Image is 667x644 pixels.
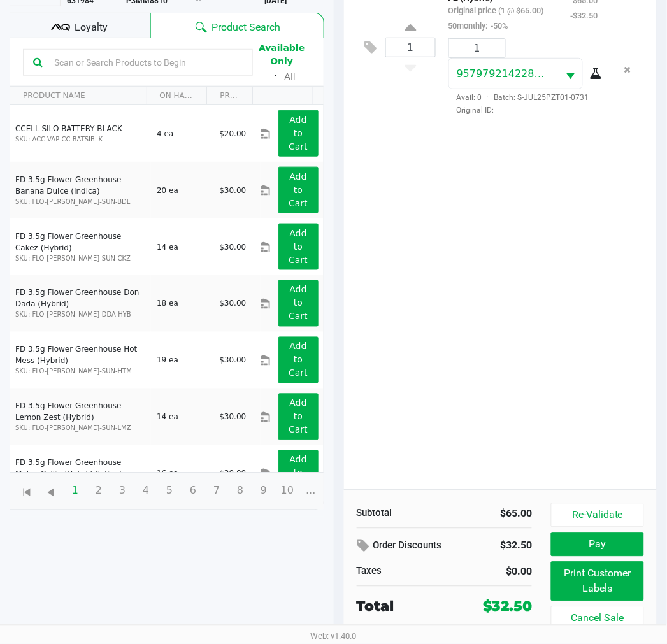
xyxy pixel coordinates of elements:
td: 4 ea [151,105,213,162]
app-button-loader: Add to Cart [289,228,308,265]
td: 16 ea [151,445,213,502]
th: ON HAND [147,87,207,105]
span: Page 4 [134,479,158,503]
small: -$32.50 [571,11,598,20]
span: $30.00 [219,356,246,365]
div: Subtotal [357,506,435,521]
small: Original price (1 @ $65.00) [448,6,544,15]
span: Go to the next page [323,478,347,503]
app-button-loader: Add to Cart [289,285,308,322]
button: Add to Cart [278,280,319,327]
span: Product Search [212,20,281,35]
td: FD 3.5g Flower Greenhouse Don Dada (Hybrid) [10,275,151,332]
div: Total [357,596,461,617]
span: Page 5 [157,479,182,503]
button: Add to Cart [278,167,319,213]
button: Re-Validate [551,503,643,527]
button: Remove the package from the orderLine [619,58,636,82]
span: Avail: 0 Batch: S-JUL25PZT01-0731 [448,93,589,102]
app-button-loader: Add to Cart [289,398,308,435]
td: 20 ea [151,162,213,218]
td: FD 3.5g Flower Greenhouse Melon Collie (Hybrid-Sativa) [10,445,151,502]
td: 14 ea [151,389,213,445]
span: -50% [488,21,508,31]
p: SKU: ACC-VAP-CC-BATSIBLK [15,134,146,144]
span: Go to the first page [20,485,36,501]
td: 18 ea [151,275,213,332]
span: Go to the first page [15,478,39,503]
div: Data table [10,87,324,473]
span: Go to the previous page [43,485,59,501]
button: Add to Cart [278,224,319,270]
td: FD 3.5g Flower Greenhouse Hot Mess (Hybrid) [10,332,151,389]
button: Add to Cart [278,337,319,383]
span: · [482,93,494,102]
span: Page 6 [181,479,205,503]
span: Loyalty [75,20,108,35]
button: Add to Cart [278,450,319,497]
div: Taxes [357,564,435,579]
th: PRICE [206,87,252,105]
span: $30.00 [219,299,246,308]
td: 14 ea [151,218,213,275]
span: Page 11 [299,479,323,503]
app-button-loader: Add to Cart [289,115,308,152]
span: Page 2 [87,479,111,503]
td: FD 3.5g Flower Greenhouse Banana Dulce (Indica) [10,162,151,218]
app-button-loader: Add to Cart [289,341,308,378]
div: $32.50 [483,596,532,617]
span: Web: v1.40.0 [311,632,357,641]
div: $0.00 [454,564,533,580]
span: Page 10 [275,479,299,503]
button: Add to Cart [278,394,319,440]
button: Print Customer Labels [551,562,643,601]
app-button-loader: Add to Cart [289,455,308,492]
span: $30.00 [219,243,246,252]
p: SKU: FLO-[PERSON_NAME]-SUN-BDL [15,197,146,206]
button: All [285,70,296,83]
td: FD 3.5g Flower Greenhouse Lemon Zest (Hybrid) [10,389,151,445]
span: Original ID: [448,104,598,116]
td: 19 ea [151,332,213,389]
p: SKU: FLO-[PERSON_NAME]-SUN-CKZ [15,254,146,263]
span: Page 9 [252,479,276,503]
span: Page 7 [204,479,229,503]
div: $65.00 [454,506,533,522]
td: FD 3.5g Flower Greenhouse Cakez (Hybrid) [10,218,151,275]
span: $30.00 [219,413,246,422]
p: SKU: FLO-[PERSON_NAME]-SUN-HTM [15,367,146,376]
div: Order Discounts [357,535,468,558]
p: SKU: FLO-[PERSON_NAME]-DDA-HYB [15,310,146,320]
th: PRODUCT NAME [10,87,147,105]
span: Page 8 [228,479,252,503]
p: SKU: FLO-[PERSON_NAME]-SUN-LMZ [15,424,146,433]
small: 50monthly: [448,21,508,31]
button: Add to Cart [278,110,319,157]
span: 9579792142283235 [457,68,561,80]
span: ᛫ [268,70,285,82]
button: Pay [551,533,643,557]
div: $32.50 [486,535,532,557]
button: Select [558,59,582,89]
td: CCELL SILO BATTERY BLACK [10,105,151,162]
button: Cancel Sale [551,606,643,631]
span: Page 3 [110,479,134,503]
app-button-loader: Add to Cart [289,171,308,208]
input: Scan or Search Products to Begin [49,53,243,72]
span: Page 1 [63,479,87,503]
span: $30.00 [219,186,246,195]
span: $30.00 [219,469,246,478]
span: Go to the previous page [39,478,63,503]
span: $20.00 [219,129,246,138]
